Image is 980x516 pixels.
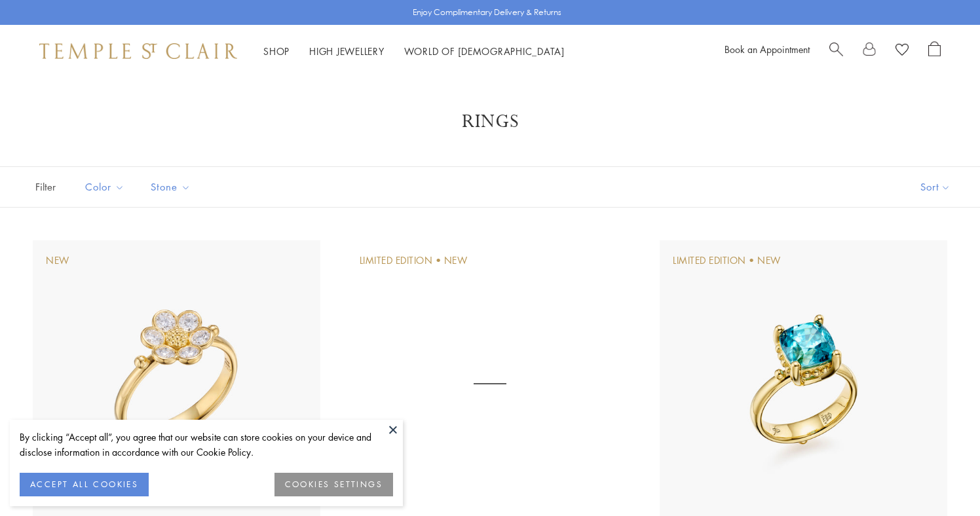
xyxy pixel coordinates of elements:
p: Enjoy Complimentary Delivery & Returns [413,6,561,19]
a: World of [DEMOGRAPHIC_DATA]World of [DEMOGRAPHIC_DATA] [404,45,565,58]
a: High JewelleryHigh Jewellery [309,45,385,58]
a: Open Shopping Bag [928,41,941,61]
div: By clicking “Accept all”, you agree that our website can store cookies on your device and disclos... [20,430,393,460]
iframe: Gorgias live chat messenger [914,454,967,503]
button: Color [75,172,134,202]
button: ACCEPT ALL COOKIES [20,473,149,496]
a: ShopShop [263,45,290,58]
nav: Main navigation [263,43,565,60]
a: View Wishlist [895,41,909,61]
button: COOKIES SETTINGS [274,473,393,496]
a: Search [829,41,843,61]
a: Book an Appointment [725,43,810,56]
div: Limited Edition • New [360,253,468,268]
button: Stone [141,172,200,202]
span: Stone [144,179,200,195]
span: Color [79,179,134,195]
img: Temple St. Clair [39,43,237,59]
h1: Rings [52,110,928,134]
div: Limited Edition • New [673,253,781,268]
button: Show sort by [891,167,980,207]
div: New [46,253,69,268]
